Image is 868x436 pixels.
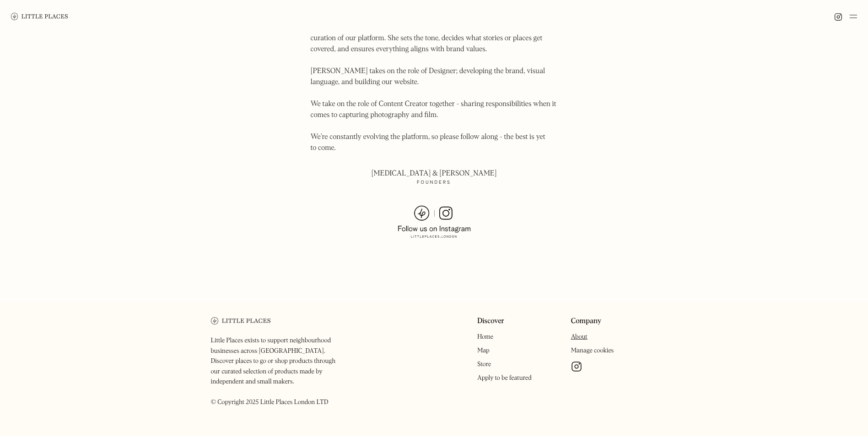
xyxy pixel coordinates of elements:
[571,317,602,326] a: Company
[477,334,493,340] a: Home
[477,347,490,354] a: Map
[311,168,558,191] p: [MEDICAL_DATA] & [PERSON_NAME]
[211,335,345,407] p: Little Places exists to support neighbourhood businesses across [GEOGRAPHIC_DATA]. Discover place...
[477,361,491,367] a: Store
[571,334,588,340] a: About
[417,177,451,188] strong: Founders
[477,375,532,381] a: Apply to be featured
[571,347,614,354] a: Manage cookies
[477,317,504,326] a: Discover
